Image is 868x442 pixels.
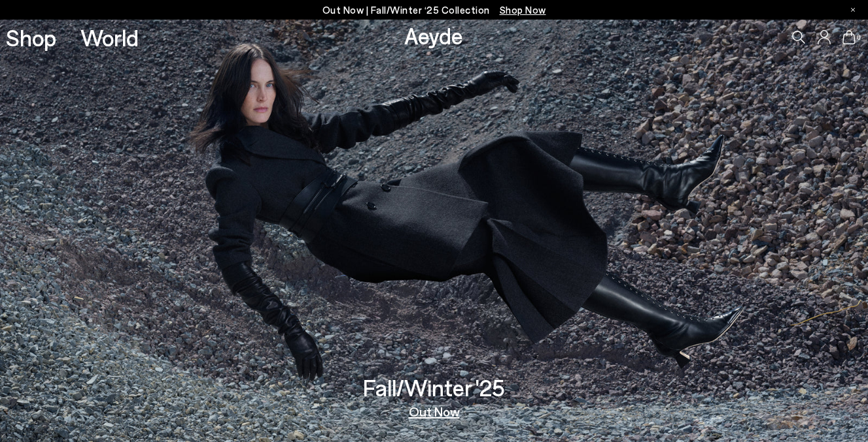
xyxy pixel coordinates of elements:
[322,2,546,18] p: Out Now | Fall/Winter ‘25 Collection
[80,26,139,49] a: World
[856,34,862,41] span: 0
[363,376,505,399] h3: Fall/Winter '25
[6,26,56,49] a: Shop
[409,405,460,418] a: Out Now
[404,22,463,49] a: Aeyde
[842,30,856,44] a: 0
[500,4,546,16] span: Navigate to /collections/new-in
